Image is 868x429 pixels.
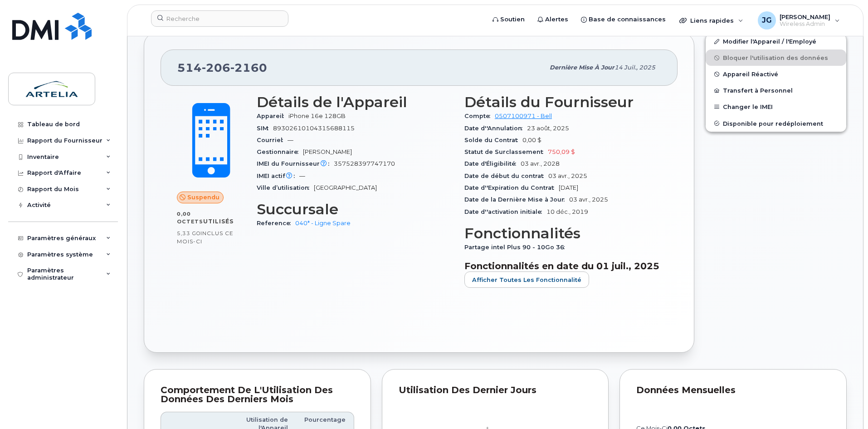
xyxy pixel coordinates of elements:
span: Date de la Dernière Mise à Jour [464,196,569,203]
span: Appareil [257,113,288,119]
span: 0,00 $ [522,137,541,143]
span: utilisés [203,218,234,225]
h3: Fonctionnalités en date du 01 juil., 2025 [464,261,661,271]
a: Soutien [486,10,531,29]
span: [GEOGRAPHIC_DATA] [314,184,377,191]
button: Transfert à Personnel [706,82,846,99]
a: Alertes [531,10,575,29]
span: 03 avr., 2025 [548,173,587,179]
span: 206 [202,61,230,74]
span: [PERSON_NAME] [303,148,352,155]
span: Date d''Annulation [464,125,527,132]
span: Appareil Réactivé [723,71,778,78]
span: Gestionnaire [257,148,303,155]
span: JG [762,15,772,26]
span: Dernière mise à jour [550,64,614,71]
span: Suspendu [187,193,219,202]
div: Comportement de l'Utilisation des Données des Derniers Mois [161,386,354,404]
button: Disponible pour redéploiement [706,115,846,132]
h3: Succursale [257,201,454,217]
span: Disponible pour redéploiement [723,120,823,127]
span: 5,33 Go [177,230,200,237]
span: Liens rapides [690,17,734,24]
span: 514 [177,61,267,74]
div: Utilisation des Dernier Jours [399,386,592,395]
span: Base de connaissances [589,15,666,24]
a: 040* - Ligne Spare [295,220,351,227]
span: Date d''Expiration du Contrat [464,184,559,191]
span: SIM [257,125,273,132]
span: IMEI du Fournisseur [257,160,334,167]
span: inclus ce mois-ci [177,230,234,245]
span: — [299,173,305,179]
span: Date d''activation initiale [464,208,546,215]
span: Compte [464,113,495,119]
span: Reference [257,220,295,227]
span: IMEI actif [257,173,299,179]
span: Solde du Contrat [464,137,522,143]
span: Ville d’utilisation [257,184,314,191]
button: Afficher Toutes les Fonctionnalité [464,271,589,288]
span: [PERSON_NAME] [780,13,830,20]
button: Changer le IMEI [706,99,846,115]
span: 03 avr., 2025 [569,196,608,203]
button: Appareil Réactivé [706,66,846,82]
div: Justin Gauthier [751,11,846,30]
span: Wireless Admin [780,20,830,28]
span: 89302610104315688115 [273,125,355,132]
span: Date d'Éligibilité [464,160,521,167]
span: Soutien [500,15,525,24]
span: Afficher Toutes les Fonctionnalité [472,276,581,284]
h3: Détails du Fournisseur [464,94,661,110]
span: 23 août, 2025 [527,125,569,132]
a: 0507100971 - Bell [495,113,552,119]
a: Base de connaissances [575,10,672,29]
button: Bloquer l'utilisation des données [706,49,846,66]
span: — [288,137,293,143]
a: Modifier l'Appareil / l'Employé [706,33,846,49]
span: 357528397747170 [334,160,395,167]
h3: Détails de l'Appareil [257,94,454,110]
span: 10 déc., 2019 [546,208,588,215]
input: Recherche [151,10,288,27]
div: Données mensuelles [636,386,830,395]
span: iPhone 16e 128GB [288,113,346,119]
span: [DATE] [559,184,578,191]
span: Partage intel Plus 90 - 10Go 36 [464,244,569,251]
div: Liens rapides [673,11,750,30]
span: Alertes [545,15,568,24]
span: 0,00 Octets [177,211,203,225]
span: 2160 [230,61,267,74]
h3: Fonctionnalités [464,225,661,242]
span: 14 juil., 2025 [614,64,655,71]
span: Courriel [257,137,288,143]
span: 03 avr., 2028 [521,160,560,167]
span: 750,09 $ [548,148,575,155]
span: Date de début du contrat [464,173,548,179]
span: Statut de Surclassement [464,148,548,155]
